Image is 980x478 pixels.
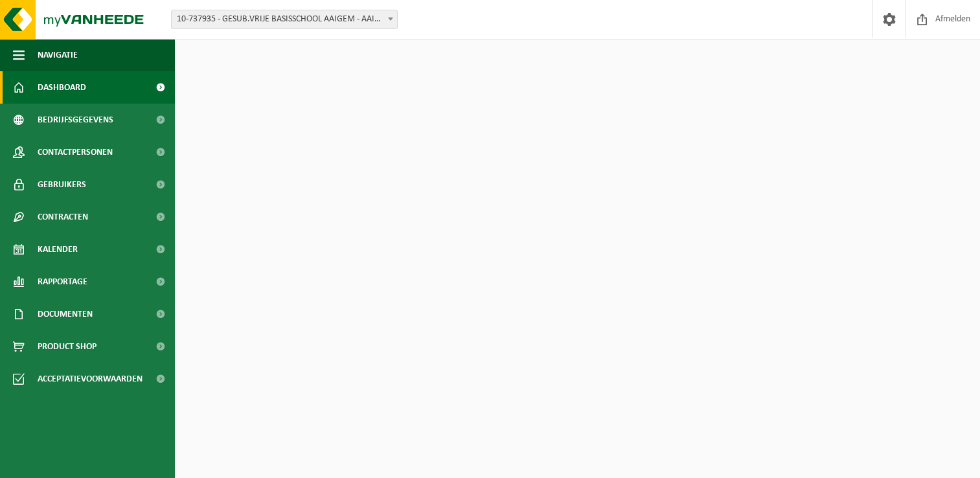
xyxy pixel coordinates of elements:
span: 10-737935 - GESUB.VRIJE BASISSCHOOL AAIGEM - AAIGEM [172,10,397,28]
span: Contactpersonen [38,136,113,168]
span: Kalender [38,233,78,266]
span: 10-737935 - GESUB.VRIJE BASISSCHOOL AAIGEM - AAIGEM [171,10,398,29]
span: Bedrijfsgegevens [38,104,113,136]
span: Contracten [38,201,88,233]
span: Product Shop [38,330,97,363]
span: Documenten [38,298,93,330]
span: Acceptatievoorwaarden [38,363,142,395]
span: Rapportage [38,266,87,298]
span: Dashboard [38,71,86,104]
span: Navigatie [38,39,78,71]
span: Gebruikers [38,168,86,201]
